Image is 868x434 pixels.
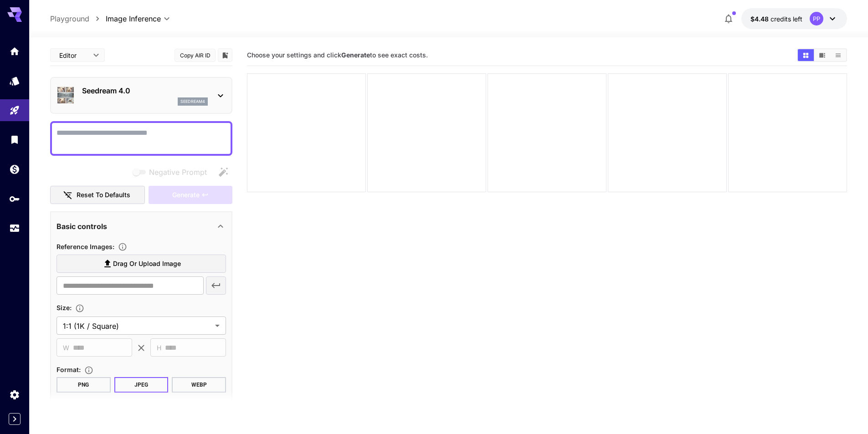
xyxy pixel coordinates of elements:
span: Editor [59,51,87,60]
div: API Keys [9,193,20,204]
div: Home [9,46,20,57]
div: Library [9,134,20,145]
button: Choose the file format for the output image. [81,366,97,375]
span: 1:1 (1K / Square) [63,321,211,332]
button: JPEG [114,377,169,393]
button: Show media in video view [814,49,830,61]
p: Basic controls [56,221,107,232]
button: Expand sidebar [9,413,21,425]
p: seedream4 [180,98,205,105]
label: Drag or upload image [56,255,226,273]
div: $4.47501 [750,14,802,24]
div: Models [9,75,20,87]
span: Drag or upload image [113,258,181,270]
button: Adjust the dimensions of the generated image by specifying its width and height in pixels, or sel... [72,304,88,313]
span: W [63,342,69,353]
span: Negative Prompt [149,167,207,178]
span: H [157,342,161,353]
span: $4.48 [750,15,770,23]
button: Upload a reference image to guide the result. This is needed for Image-to-Image or Inpainting. Su... [114,242,131,251]
button: Reset to defaults [50,186,145,204]
div: Basic controls [56,215,226,237]
span: Choose your settings and click to see exact costs. [247,51,428,59]
p: Seedream 4.0 [82,85,208,96]
span: Negative prompts are not compatible with the selected model. [131,166,214,178]
div: Seedream 4.0seedream4 [56,82,226,109]
button: $4.47501PP [741,8,847,29]
span: Format : [56,366,81,373]
a: Playground [50,13,89,24]
nav: breadcrumb [50,13,106,24]
div: Wallet [9,163,20,175]
button: Show media in list view [830,49,846,61]
div: Show media in grid viewShow media in video viewShow media in list view [797,48,847,62]
span: Reference Images : [56,243,114,250]
div: Playground [9,105,20,116]
button: PNG [56,377,111,393]
div: Usage [9,223,20,234]
b: Generate [341,51,370,59]
span: Image Inference [106,13,161,24]
button: Add to library [221,50,229,61]
span: credits left [770,15,802,23]
div: PP [810,12,823,26]
button: Show media in grid view [798,49,814,61]
span: Size : [56,304,72,311]
button: WEBP [172,377,226,393]
button: Copy AIR ID [175,49,216,62]
div: Settings [9,389,20,400]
